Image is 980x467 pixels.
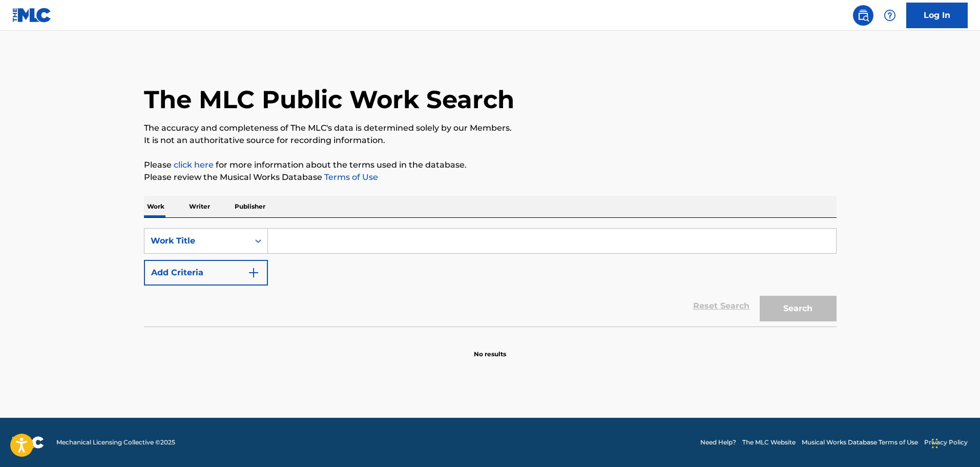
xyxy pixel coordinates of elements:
[474,337,506,359] p: No results
[144,171,837,184] p: Please review the Musical Works Database
[247,267,260,279] img: 9d2ae6d4665cec9f34b9.svg
[56,438,175,447] span: Mechanical Licensing Collective © 2025
[929,418,980,467] iframe: Chat Widget
[12,8,52,23] img: MLC Logo
[802,438,918,447] a: Musical Works Database Terms of Use
[144,196,168,217] p: Work
[232,196,268,217] p: Publisher
[857,9,869,22] img: search
[151,235,243,247] div: Work Title
[742,438,796,447] a: The MLC Website
[174,160,214,170] a: click here
[186,196,213,217] p: Writer
[12,436,44,449] img: logo
[322,172,378,182] a: Terms of Use
[144,228,837,327] form: Search Form
[144,84,514,115] h1: The MLC Public Work Search
[924,438,968,447] a: Privacy Policy
[700,438,736,447] a: Need Help?
[144,134,837,147] p: It is not an authoritative source for recording information.
[144,159,837,171] p: Please for more information about the terms used in the database.
[144,260,268,286] button: Add Criteria
[144,122,837,134] p: The accuracy and completeness of The MLC's data is determined solely by our Members.
[884,9,896,22] img: help
[906,3,968,28] a: Log In
[880,5,900,26] div: Help
[932,428,938,459] div: Drag
[853,5,873,26] a: Public Search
